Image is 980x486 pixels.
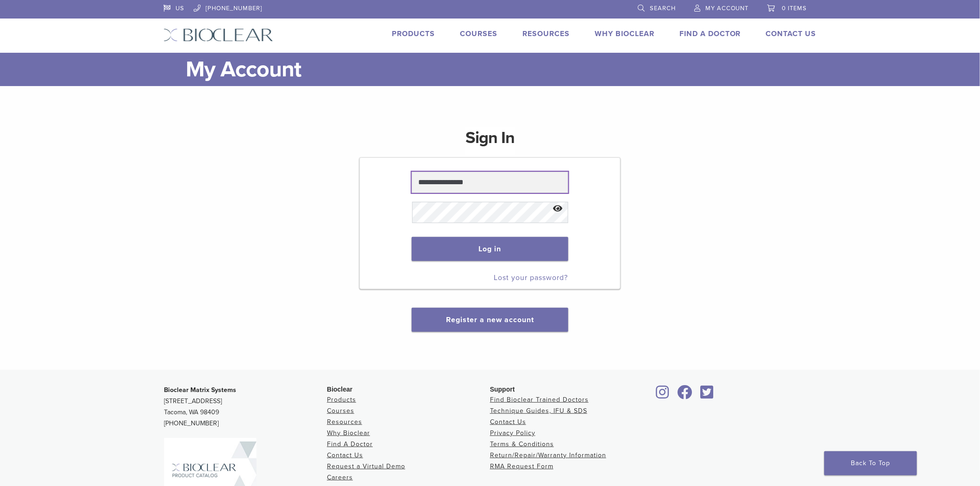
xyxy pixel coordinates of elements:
[653,391,672,400] a: Bioclear
[490,451,606,459] a: Return/Repair/Warranty Information
[548,197,568,221] button: Show password
[490,429,535,437] a: Privacy Policy
[163,28,273,42] img: Bioclear
[327,407,354,415] a: Courses
[460,29,497,38] a: Courses
[697,391,717,400] a: Bioclear
[392,29,435,38] a: Products
[164,386,236,394] strong: Bioclear Matrix Systems
[490,396,589,404] a: Find Bioclear Trained Doctors
[327,418,362,426] a: Resources
[164,385,327,429] p: [STREET_ADDRESS] Tacoma, WA 98409 [PHONE_NUMBER]
[824,451,917,475] a: Back To Top
[490,418,526,426] a: Contact Us
[327,440,373,448] a: Find A Doctor
[705,5,749,12] span: My Account
[327,451,363,459] a: Contact Us
[412,237,568,261] button: Log in
[490,407,587,415] a: Technique Guides, IFU & SDS
[186,53,817,86] h1: My Account
[490,440,554,448] a: Terms & Conditions
[494,273,568,282] a: Lost your password?
[490,386,515,393] span: Support
[490,462,553,470] a: RMA Request Form
[412,308,568,332] button: Register a new account
[327,474,353,481] a: Careers
[595,29,654,38] a: Why Bioclear
[327,386,352,393] span: Bioclear
[782,5,807,12] span: 0 items
[766,29,817,38] a: Contact Us
[465,127,515,156] h1: Sign In
[679,29,741,38] a: Find A Doctor
[327,429,370,437] a: Why Bioclear
[327,462,405,470] a: Request a Virtual Demo
[650,5,676,12] span: Search
[674,391,696,400] a: Bioclear
[327,396,356,404] a: Products
[446,315,534,324] a: Register a new account
[522,29,570,38] a: Resources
